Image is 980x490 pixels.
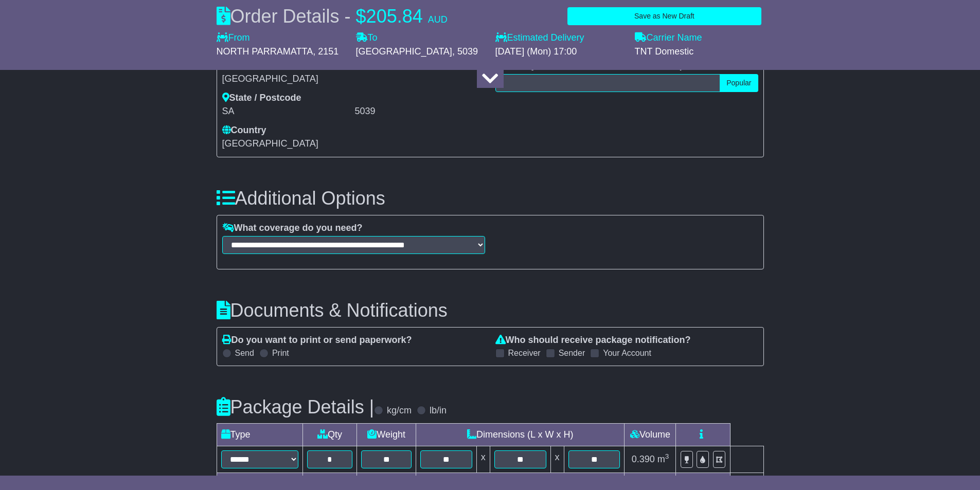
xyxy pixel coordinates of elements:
td: x [550,446,564,473]
label: lb/in [430,405,447,416]
span: 205.84 [366,6,423,27]
h3: Package Details | [217,397,375,418]
div: 5039 [355,106,485,117]
span: NORTH PARRAMATTA [217,46,313,57]
span: $ [356,6,366,27]
label: Do you want to print or send paperwork? [222,335,412,346]
label: From [217,32,250,44]
sup: 3 [665,452,669,460]
label: Who should receive package notification? [495,335,691,346]
h3: Additional Options [217,188,764,209]
td: Qty [302,424,357,446]
td: Type [217,424,302,446]
td: Volume [625,424,676,446]
div: Order Details - [217,5,448,27]
label: To [356,32,378,44]
div: [DATE] (Mon) 17:00 [495,46,625,58]
span: [GEOGRAPHIC_DATA] [222,138,318,149]
span: 0.390 [632,454,655,464]
label: Estimated Delivery [495,32,625,44]
label: Receiver [508,348,541,358]
label: Print [272,348,289,358]
span: m [657,454,669,464]
td: x [476,446,490,473]
span: , 2151 [313,46,338,57]
label: Send [235,348,254,358]
label: Country [222,125,266,136]
span: [GEOGRAPHIC_DATA] [356,46,452,57]
label: Sender [559,348,585,358]
label: Carrier Name [635,32,702,44]
div: TNT Domestic [635,46,764,58]
button: Save as New Draft [567,7,761,25]
td: Weight [357,424,416,446]
div: SA [222,106,352,117]
label: State / Postcode [222,93,301,104]
label: kg/cm [387,405,412,416]
label: What coverage do you need? [222,223,363,234]
h3: Documents & Notifications [217,300,764,321]
span: , 5039 [452,46,478,57]
label: Your Account [603,348,651,358]
td: Dimensions (L x W x H) [416,424,625,446]
span: AUD [428,14,448,25]
div: [GEOGRAPHIC_DATA] [222,74,485,85]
